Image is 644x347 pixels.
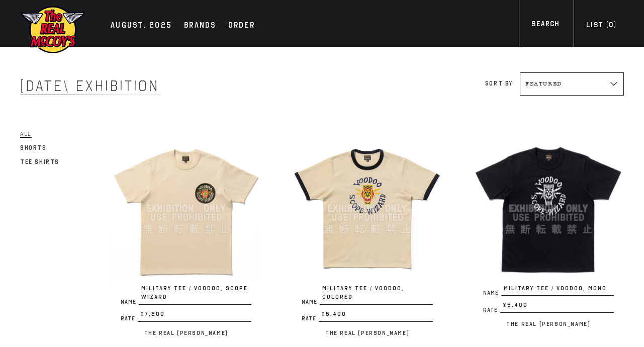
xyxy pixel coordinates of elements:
div: Brands [184,19,216,33]
div: AUGUST. 2025 [111,19,172,33]
a: List (0) [574,20,629,33]
div: Order [228,19,255,33]
a: MILITARY TEE / VOODOO, SCOPE WIZARD NameMILITARY TEE / VOODOO, SCOPE WIZARD Rate¥7,200 The Real [... [111,133,261,338]
span: Rate [121,316,138,321]
span: MILITARY TEE / VOODOO, COLORED [320,284,432,305]
a: MILITARY TEE / VOODOO, COLORED NameMILITARY TEE / VOODOO, COLORED Rate¥5,400 The Real [PERSON_NAME] [292,133,442,338]
span: Name [121,299,139,305]
span: Rate [483,307,500,313]
span: Rate [302,316,319,321]
p: The Real [PERSON_NAME] [111,327,261,339]
span: Shorts [20,144,47,151]
a: MILITARY TEE / VOODOO, MONO NameMILITARY TEE / VOODOO, MONO Rate¥5,400 The Real [PERSON_NAME] [473,133,624,329]
img: MILITARY TEE / VOODOO, COLORED [292,133,442,284]
a: Order [223,19,260,33]
div: List ( ) [586,20,616,33]
a: AUGUST. 2025 [106,19,177,33]
div: Search [531,19,559,32]
a: Tee Shirts [20,156,59,168]
span: [DATE] Exhibition [20,77,159,95]
span: All [20,130,32,138]
p: The Real [PERSON_NAME] [292,327,442,339]
span: MILITARY TEE / VOODOO, SCOPE WIZARD [139,284,251,305]
a: All [20,128,32,140]
span: ¥5,400 [500,301,614,313]
span: ¥7,200 [138,310,251,322]
span: Tee Shirts [20,158,59,165]
p: The Real [PERSON_NAME] [473,318,624,330]
span: MILITARY TEE / VOODOO, MONO [501,284,614,296]
img: MILITARY TEE / VOODOO, MONO [473,133,624,284]
label: Sort by [485,80,513,87]
span: Name [483,290,501,296]
a: Search [519,19,572,32]
img: MILITARY TEE / VOODOO, SCOPE WIZARD [111,133,261,284]
span: Name [302,299,320,305]
span: ¥5,400 [319,310,432,322]
a: Shorts [20,142,47,154]
img: mccoys-exhibition [20,5,85,54]
span: 0 [609,21,613,29]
